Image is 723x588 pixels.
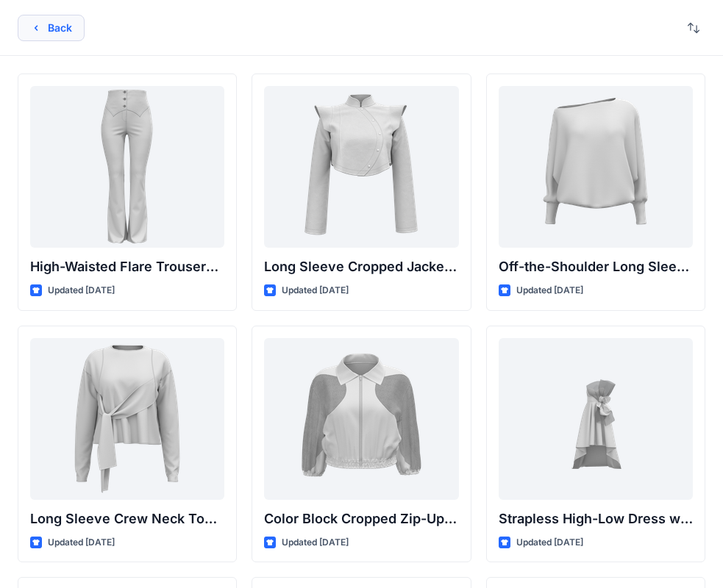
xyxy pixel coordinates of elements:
a: Strapless High-Low Dress with Side Bow Detail [499,338,693,500]
p: High-Waisted Flare Trousers with Button Detail [30,257,224,277]
p: Off-the-Shoulder Long Sleeve Top [499,257,693,277]
a: Off-the-Shoulder Long Sleeve Top [499,86,693,248]
p: Updated [DATE] [516,283,583,298]
a: Long Sleeve Crew Neck Top with Asymmetrical Tie Detail [30,338,224,500]
p: Updated [DATE] [282,283,349,298]
a: Long Sleeve Cropped Jacket with Mandarin Collar and Shoulder Detail [264,86,458,248]
p: Color Block Cropped Zip-Up Jacket with Sheer Sleeves [264,509,458,529]
p: Strapless High-Low Dress with Side Bow Detail [499,509,693,529]
button: Back [18,15,85,41]
a: High-Waisted Flare Trousers with Button Detail [30,86,224,248]
p: Updated [DATE] [48,535,115,551]
p: Updated [DATE] [516,535,583,551]
a: Color Block Cropped Zip-Up Jacket with Sheer Sleeves [264,338,458,500]
p: Long Sleeve Cropped Jacket with Mandarin Collar and Shoulder Detail [264,257,458,277]
p: Updated [DATE] [48,283,115,298]
p: Updated [DATE] [282,535,349,551]
p: Long Sleeve Crew Neck Top with Asymmetrical Tie Detail [30,509,224,529]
